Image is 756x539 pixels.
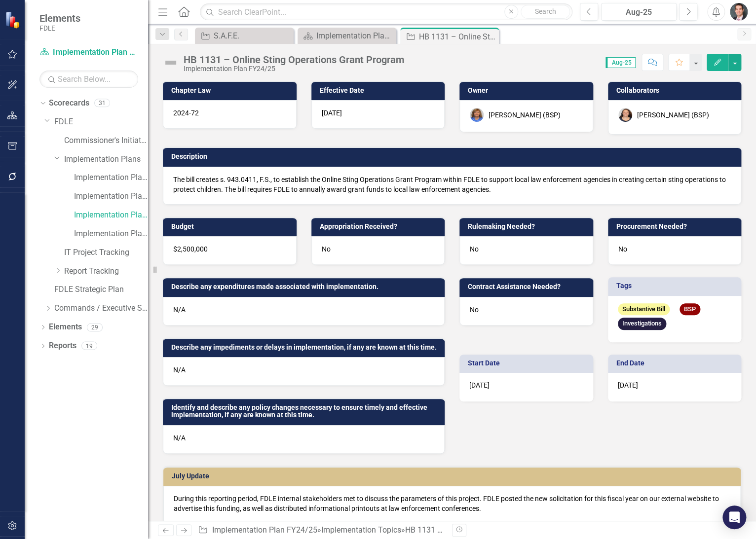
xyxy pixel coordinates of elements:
a: S.A.F.E. [197,30,291,42]
a: Elements [49,322,82,333]
span: [DATE] [618,381,638,389]
a: FDLE Strategic Plan [54,284,148,295]
h3: Tags [616,282,737,289]
a: Report Tracking [64,266,148,277]
a: Implementation Plan FY23/24 [74,191,148,202]
h3: Procurement Needed? [616,223,737,230]
p: 2024-72 [173,108,286,118]
div: Open Intercom Messenger [722,505,746,529]
span: Elements [39,12,80,24]
a: IT Project Tracking [64,247,148,258]
div: Implementation Plan FY24/25 [184,65,404,72]
button: Aug-25 [601,3,677,21]
p: N/A [173,305,434,315]
h3: Describe any expenditures made associated with implementation. [171,283,440,290]
p: During this reporting period, FDLE internal stakeholders met to discuss the parameters of this pr... [174,494,730,513]
div: 29 [87,323,103,331]
p: N/A [173,365,434,375]
a: FDLE [54,116,148,128]
span: [DATE] [322,109,342,117]
h3: Appropriation Received? [320,223,440,230]
h3: Chapter Law [171,87,292,94]
span: $2,500,000 [173,245,208,253]
a: Implementation Plan FY24/25 [300,30,394,42]
h3: Contract Assistance Needed? [468,283,588,290]
a: Commands / Executive Support Branch [54,303,148,314]
span: Search [534,7,556,15]
input: Search ClearPoint... [200,3,572,21]
span: No [470,245,479,253]
img: Will Grissom [730,3,748,21]
h3: July Update [172,472,736,480]
h3: Start Date [468,359,588,367]
div: S.A.F.E. [214,30,291,42]
a: Reports [49,340,76,352]
h3: Rulemaking Needed? [468,223,588,230]
div: » » [198,525,444,536]
a: Implementation Plan FY25/26 [74,228,148,240]
h3: Budget [171,223,292,230]
span: No [470,306,479,314]
a: Implementation Topics [321,525,401,535]
span: BSP [680,303,700,316]
a: Implementation Plan FY24/25 [39,47,138,58]
span: No [322,245,331,253]
span: Investigations [618,318,666,330]
h3: End Date [616,359,737,367]
div: 31 [94,99,110,108]
img: Not Defined [163,55,179,71]
h3: Identify and describe any policy changes necessary to ensure timely and effective implementation,... [171,404,440,419]
div: 19 [81,342,97,350]
span: Aug-25 [605,57,636,68]
span: Substantive Bill [618,303,670,316]
div: HB 1131 – Online Sting Operations Grant Program [419,31,496,43]
small: FDLE [39,24,80,32]
span: [DATE] [469,381,490,389]
img: Sharon Wester [470,108,484,122]
img: Elizabeth Martin [618,108,632,122]
div: Aug-25 [605,6,673,18]
a: Scorecards [49,98,89,109]
a: Implementation Plan FY24/25 [212,525,317,535]
h3: Collaborators [616,87,737,94]
p: N/A [173,433,434,443]
div: Implementation Plan FY24/25 [316,30,394,42]
div: [PERSON_NAME] (BSP) [489,110,561,120]
h3: Description [171,153,736,160]
div: [PERSON_NAME] (BSP) [637,110,709,120]
span: No [618,245,627,253]
h3: Describe any impediments or delays in implementation, if any are known at this time. [171,344,440,351]
div: HB 1131 – Online Sting Operations Grant Program [184,54,404,65]
a: Implementation Plan FY22/23 [74,172,148,183]
img: ClearPoint Strategy [5,11,22,29]
div: HB 1131 – Online Sting Operations Grant Program [405,525,580,535]
h3: Owner [468,87,588,94]
a: Commissioner's Initiative Team Project Dashboard [64,135,148,146]
a: Implementation Plans [64,154,148,165]
a: Implementation Plan FY24/25 [74,210,148,221]
h3: Effective Date [320,87,440,94]
input: Search Below... [39,71,138,88]
p: The bill creates s. 943.0411, F.S., to establish the Online Sting Operations Grant Program within... [173,175,731,194]
button: Search [521,5,570,19]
